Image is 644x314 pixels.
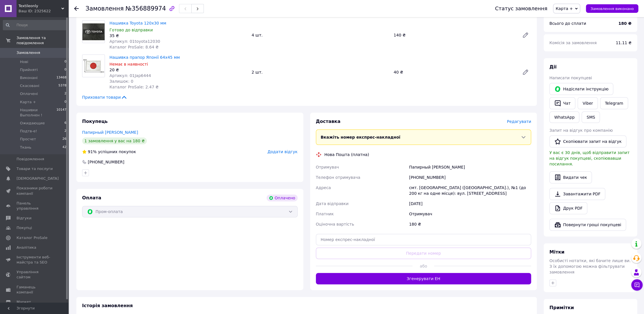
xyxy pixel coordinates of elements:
[64,100,66,105] span: 0
[17,270,53,280] span: Управління сайтом
[64,67,66,72] span: 0
[556,6,573,11] span: Карта +
[3,20,67,30] input: Пошук
[82,58,105,74] img: Нашивка прапор Японії 64х45 мм
[520,29,531,41] a: Редагувати
[64,59,66,64] span: 0
[17,157,44,162] span: Повідомлення
[495,6,547,11] div: Статус замовлення
[549,202,587,214] a: Друк PDF
[58,83,66,88] span: 5378
[82,23,105,40] img: Нашивка Toyota 120x30 мм
[87,159,125,165] div: [PHONE_NUMBER]
[616,40,631,45] span: 11.11 ₴
[17,201,53,211] span: Панель управління
[249,68,391,76] div: 2 шт.
[109,73,151,78] span: Артикул: 01Jap6444
[582,112,600,123] button: SMS
[17,186,53,196] span: Показники роботи компанії
[19,3,61,9] span: Textileonly
[17,176,59,181] span: [DEMOGRAPHIC_DATA]
[549,135,626,147] button: Скопіювати запит на відгук
[549,305,574,310] span: Примітки
[590,7,634,11] span: Замовлення виконано
[125,5,166,12] span: №356889974
[549,83,613,95] button: Надіслати інструкцію
[413,263,434,269] span: або
[267,149,297,154] span: Додати відгук
[578,97,598,109] a: Viber
[520,66,531,78] a: Редагувати
[82,303,133,308] span: Історія замовлення
[20,67,38,72] span: Прийняті
[109,45,159,49] span: Каталог ProSale: 8.64 ₴
[82,119,108,124] span: Покупець
[267,195,297,201] div: Оплачено
[408,209,532,219] div: Отримувач
[549,188,605,200] a: Завантажити PDF
[316,234,531,245] input: Номер експрес-накладної
[20,108,56,118] span: Нашивки Выполнен !
[17,35,68,46] span: Замовлення та повідомлення
[109,28,153,32] span: Готово до відправки
[316,119,341,124] span: Доставка
[109,21,166,25] a: Нашивка Toyota 120x30 мм
[549,258,631,274] span: Особисті нотатки, які бачите лише ви. З їх допомогою можна фільтрувати замовлення
[17,166,53,171] span: Товари та послуги
[109,55,180,60] a: Нашивка прапор Японії 64х45 мм
[408,162,532,172] div: Папирный [PERSON_NAME]
[20,75,38,80] span: Виконані
[391,68,517,76] div: 40 ₴
[408,219,532,229] div: 180 ₴
[17,245,36,250] span: Аналітика
[17,255,53,265] span: Інструменти веб-майстра та SEO
[64,121,66,126] span: 6
[62,137,66,142] span: 26
[20,145,31,150] span: Ткань
[20,83,39,88] span: Скасовані
[549,171,592,183] button: Видати чек
[20,100,36,105] span: Карта +
[109,79,133,84] span: Залишок: 0
[549,40,597,45] span: Комісія за замовлення
[321,135,401,139] span: Вкажіть номер експрес-накладної
[316,175,360,180] span: Телефон отримувача
[56,75,66,80] span: 13468
[316,201,349,206] span: Дата відправки
[631,279,643,291] button: Чат з покупцем
[74,6,79,11] div: Повернутися назад
[82,137,147,144] div: 1 замовлення у вас на 180 ₴
[408,198,532,209] div: [DATE]
[618,21,631,26] b: 180 ₴
[20,137,36,142] span: Просчет
[549,21,586,26] span: Всього до сплати
[600,97,628,109] a: Telegram
[408,183,532,198] div: смт. [GEOGRAPHIC_DATA] ([GEOGRAPHIC_DATA].), №1 (до 200 кг на одне місце): вул. [STREET_ADDRESS]
[20,91,38,96] span: Оплачені
[56,108,66,118] span: 10147
[64,91,66,96] span: 2
[549,150,629,166] span: У вас є 30 днів, щоб відправити запит на відгук покупцеві, скопіювавши посилання.
[549,112,579,123] a: WhatsApp
[391,31,517,39] div: 140 ₴
[109,62,148,66] span: Немає в наявності
[408,172,532,183] div: [PHONE_NUMBER]
[316,165,339,169] span: Отримувач
[17,299,31,305] span: Маркет
[549,219,626,231] button: Повернути гроші покупцеві
[549,64,556,70] span: Дії
[82,130,138,135] a: Папирный [PERSON_NAME]
[549,128,613,133] span: Запит на відгук про компанію
[17,216,31,221] span: Відгуки
[316,185,331,190] span: Адреса
[109,39,160,44] span: Артикул: 01toyota12030
[109,85,159,89] span: Каталог ProSale: 2.47 ₴
[316,273,531,284] button: Згенерувати ЕН
[249,31,391,39] div: 4 шт.
[549,249,564,255] span: Мітки
[20,121,45,126] span: Ожидающие
[507,119,531,124] span: Редагувати
[82,195,101,200] span: Оплата
[62,145,66,150] span: 42
[316,212,334,216] span: Платник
